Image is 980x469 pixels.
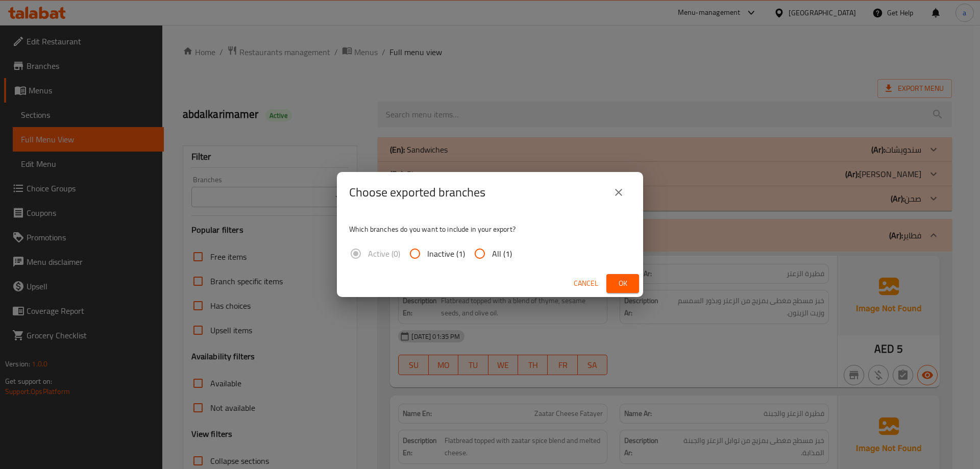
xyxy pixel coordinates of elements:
span: Inactive (1) [427,248,465,260]
button: Cancel [570,274,602,293]
h2: Choose exported branches [349,184,485,201]
button: Ok [606,274,639,293]
span: Cancel [574,277,598,290]
span: Active (0) [368,248,400,260]
span: All (1) [492,248,512,260]
p: Which branches do you want to include in your export? [349,224,631,234]
button: close [606,180,631,205]
span: Ok [615,277,631,290]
